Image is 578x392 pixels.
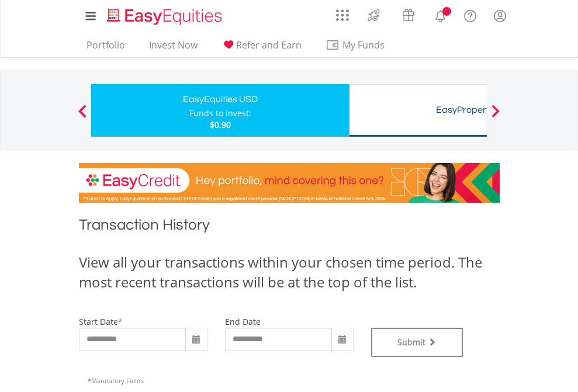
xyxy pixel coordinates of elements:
[82,39,130,57] a: Portfolio
[399,6,418,25] img: vouchers-v2.svg
[225,316,261,327] label: end date
[79,252,500,293] div: View all your transactions within your chosen time period. The most recent transactions will be a...
[485,3,515,29] a: My Profile
[105,7,227,26] img: EasyEquities_Logo.png
[336,9,349,22] img: grid-menu-icon.svg
[79,214,500,241] h1: Transaction History
[371,328,463,357] button: Submit
[326,37,402,53] span: My Funds
[217,39,306,57] a: Refer and Earn
[102,3,227,26] a: Home page
[189,107,251,119] div: Funds to invest:
[79,163,500,203] img: EasyCredit Promotion Banner
[328,3,357,22] a: AppsGrid
[98,91,342,107] div: EasyEquities USD
[455,3,485,26] a: FAQ's and Support
[391,3,425,25] a: Vouchers
[236,39,302,51] span: Refer and Earn
[71,110,94,122] button: Previous
[144,39,202,57] a: Invest Now
[88,376,144,385] span: Mandatory Fields
[210,119,231,130] span: $0.90
[364,6,383,25] img: thrive-v2.svg
[425,3,455,26] a: Notifications
[79,316,118,327] label: start date
[484,110,507,122] button: Next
